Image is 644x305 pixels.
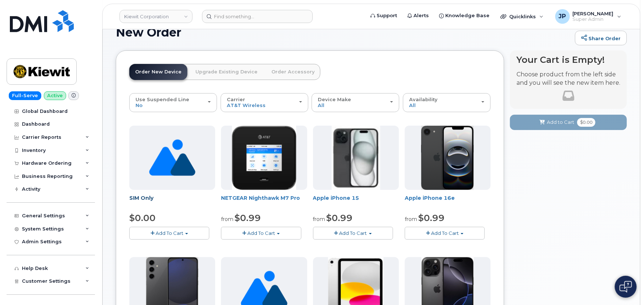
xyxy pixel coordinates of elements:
img: iphone16e.png [421,126,474,190]
button: Add To Cart [405,227,485,240]
a: Kiewit Corporation [119,10,193,23]
button: Add to Cart $0.00 [510,115,627,130]
a: Upgrade Existing Device [190,64,263,80]
button: Use Suspended Line No [129,93,217,112]
a: Apple iPhone 15 [313,195,359,201]
p: Choose product from the left side and you will see the new item here. [517,70,620,87]
button: Availability All [403,93,491,112]
span: Alerts [414,12,429,19]
a: Support [365,8,402,23]
span: Add To Cart [339,230,367,236]
span: Quicklinks [509,14,536,19]
h4: Your Cart is Empty! [517,55,620,65]
div: Apple iPhone 15 [313,194,399,209]
div: Quicklinks [495,9,549,24]
a: Order Accessory [266,64,320,80]
div: Jeremy Price [550,9,626,24]
span: Add To Cart [247,230,275,236]
h1: New Order [116,26,571,39]
input: Find something... [202,10,313,23]
span: All [409,102,416,108]
button: Add To Cart [221,227,301,240]
button: Add To Cart [129,227,209,240]
span: No [136,102,142,108]
a: Alerts [402,8,434,23]
img: Open chat [620,281,632,293]
div: SIM Only [129,194,215,209]
img: no_image_found-2caef05468ed5679b831cfe6fc140e25e0c280774317ffc20a367ab7fd17291e.png [149,126,195,190]
a: SIM Only [129,195,153,201]
button: Add To Cart [313,227,393,240]
span: Device Make [318,96,351,102]
span: All [318,102,324,108]
span: Add To Cart [156,230,183,236]
a: Order New Device [129,64,187,80]
span: JP [559,12,566,21]
button: Carrier AT&T Wireless [221,93,308,112]
a: Knowledge Base [434,8,495,23]
span: Use Suspended Line [136,96,189,102]
a: Apple iPhone 16e [405,195,455,201]
span: Super Admin [573,16,614,22]
span: $0.00 [129,213,156,223]
div: Apple iPhone 16e [405,194,491,209]
span: $0.99 [418,213,445,223]
a: NETGEAR Nighthawk M7 Pro [221,195,300,201]
span: Add To Cart [431,230,459,236]
img: nighthawk_m7_pro.png [232,126,296,190]
span: Add to Cart [547,119,574,126]
small: from [221,216,233,222]
span: Availability [409,96,438,102]
span: Support [377,12,397,19]
span: AT&T Wireless [227,102,266,108]
span: Knowledge Base [445,12,489,19]
span: $0.99 [327,213,353,223]
button: Device Make All [312,93,399,112]
span: Carrier [227,96,245,102]
div: NETGEAR Nighthawk M7 Pro [221,194,307,209]
span: [PERSON_NAME] [573,11,614,16]
span: $0.00 [577,118,595,127]
span: $0.99 [235,213,261,223]
small: from [313,216,325,222]
small: from [405,216,417,222]
img: iphone15.jpg [332,126,380,190]
a: Share Order [575,31,627,45]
